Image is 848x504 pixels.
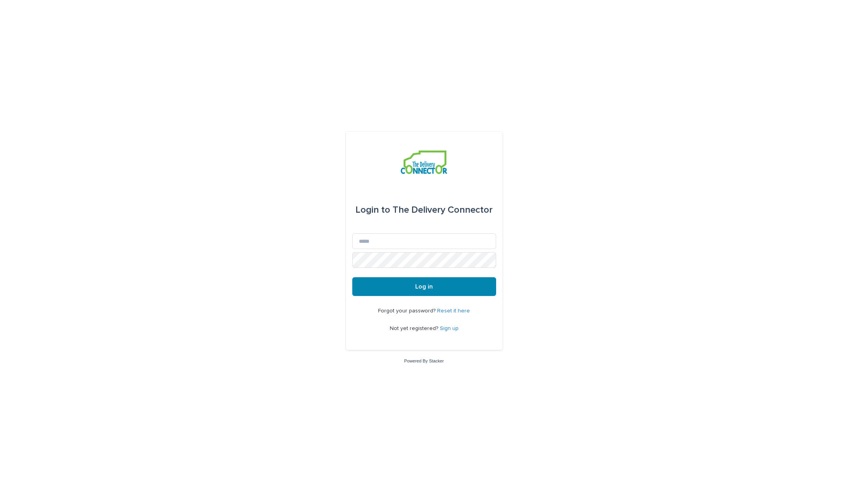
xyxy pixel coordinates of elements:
a: Sign up [440,326,459,331]
span: Forgot your password? [378,308,437,314]
button: Log in [352,277,496,296]
div: The Delivery Connector [355,199,493,221]
a: Reset it here [437,308,470,314]
a: Powered By Stacker [404,359,444,363]
span: Not yet registered? [390,326,440,331]
span: Log in [415,283,433,290]
span: Login to [355,205,390,215]
img: aCWQmA6OSGG0Kwt8cj3c [401,151,447,174]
